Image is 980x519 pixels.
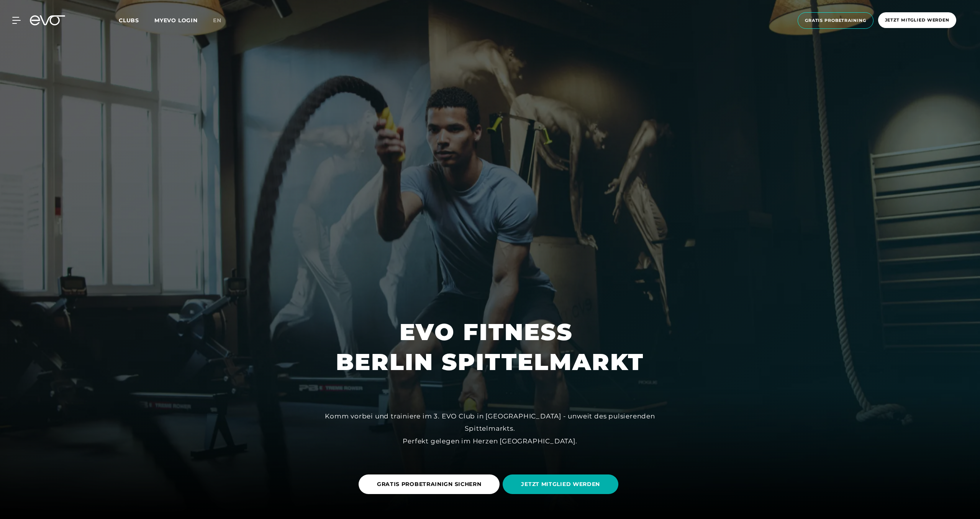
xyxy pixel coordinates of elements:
a: en [213,16,231,25]
span: JETZT MITGLIED WERDEN [521,480,600,488]
span: en [213,17,221,24]
span: Clubs [119,17,139,24]
span: GRATIS PROBETRAINIGN SICHERN [377,480,482,488]
span: Jetzt Mitglied werden [885,17,949,23]
div: Komm vorbei und trainiere im 3. EVO Club in [GEOGRAPHIC_DATA] - unweit des pulsierenden Spittelma... [318,410,662,447]
span: Gratis Probetraining [805,17,866,24]
a: JETZT MITGLIED WERDEN [503,469,621,500]
a: GRATIS PROBETRAINIGN SICHERN [359,469,503,500]
a: MYEVO LOGIN [154,17,198,24]
h1: EVO FITNESS BERLIN SPITTELMARKT [336,317,644,377]
a: Clubs [119,17,154,24]
a: Gratis Probetraining [795,12,876,29]
a: Jetzt Mitglied werden [876,12,959,29]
